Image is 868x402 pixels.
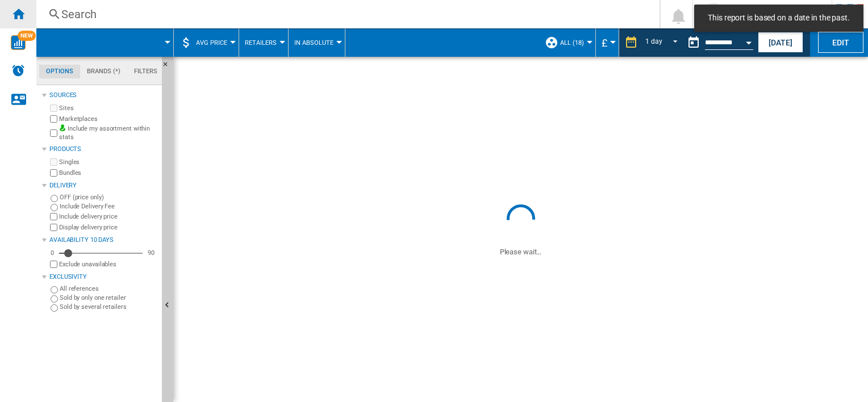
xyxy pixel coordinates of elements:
input: Include Delivery Fee [51,204,58,211]
label: Exclude unavailables [59,260,157,269]
div: Availability 10 Days [49,236,157,245]
button: £ [602,28,613,57]
label: Singles [59,158,157,166]
div: Products [49,145,157,154]
span: NEW [18,31,36,41]
span: ALL (18) [560,39,584,47]
div: AVG Price [180,28,233,57]
div: 90 [145,249,157,257]
button: Edit [818,32,863,53]
md-menu: Currency [596,28,619,57]
input: OFF (price only) [51,195,58,202]
md-select: REPORTS.WIZARD.STEPS.REPORT.STEPS.REPORT_OPTIONS.PERIOD: 1 day [644,33,682,52]
label: Include Delivery Fee [60,202,157,211]
button: Retailers [245,28,282,57]
span: This report is based on a date in the past. [704,12,853,24]
span: £ [602,37,607,49]
label: Display delivery price [59,223,157,232]
button: In Absolute [294,28,339,57]
button: [DATE] [758,32,803,53]
label: OFF (price only) [60,193,157,202]
ng-transclude: Please wait... [500,248,542,256]
div: Exclusivity [49,273,157,282]
span: AVG Price [196,39,227,47]
label: Include delivery price [59,212,157,221]
input: All references [51,286,58,294]
button: ALL (18) [560,28,590,57]
label: Marketplaces [59,115,157,123]
input: Display delivery price [50,224,57,231]
input: Marketplaces [50,115,57,123]
label: Bundles [59,169,157,177]
input: Bundles [50,169,57,177]
input: Include delivery price [50,213,57,220]
label: Sold by several retailers [60,303,157,311]
img: alerts-logo.svg [11,64,25,77]
input: Sold by only one retailer [51,295,58,303]
button: Open calendar [738,31,759,51]
md-tab-item: Options [39,65,80,78]
button: AVG Price [196,28,233,57]
div: Sources [49,91,157,100]
input: Sites [50,104,57,112]
div: 1 day [645,37,662,45]
label: Sites [59,104,157,112]
span: Retailers [245,39,277,47]
input: Singles [50,158,57,166]
div: ALL (18) [545,28,590,57]
label: Sold by only one retailer [60,294,157,302]
label: All references [60,284,157,293]
md-tab-item: Filters [127,65,164,78]
label: Include my assortment within stats [59,124,157,142]
md-slider: Availability [59,248,143,259]
button: Hide [162,57,176,77]
img: mysite-bg-18x18.png [59,124,66,131]
div: 0 [48,249,57,257]
div: This report is based on a date in the past. [682,28,756,57]
input: Include my assortment within stats [50,126,57,140]
img: wise-card.svg [11,35,26,50]
div: Delivery [49,181,157,190]
div: Search [61,6,630,22]
input: Sold by several retailers [51,304,58,312]
input: Display delivery price [50,261,57,268]
button: md-calendar [682,31,705,54]
md-tab-item: Brands (*) [80,65,127,78]
span: In Absolute [294,39,333,47]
